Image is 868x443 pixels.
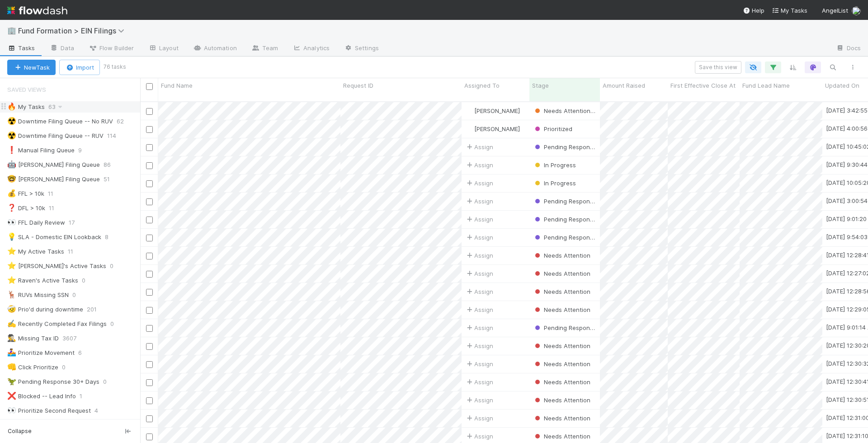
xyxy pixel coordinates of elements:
div: Needs Attention - Pending [533,106,595,115]
div: Click Prioritize [7,362,58,373]
span: 86 [104,159,120,170]
input: Toggle Row Selected [146,397,153,404]
div: Needs Attention [533,432,590,441]
a: Team [244,42,285,56]
div: Needs Attention [533,359,590,368]
span: 0 [62,362,75,373]
span: ☢️ [7,117,16,125]
span: 51 [104,174,119,185]
span: Assign [465,287,493,296]
span: 0 [82,275,94,286]
input: Toggle Row Selected [146,162,153,169]
div: Pending Response [533,323,595,332]
span: In Progress [533,179,576,187]
input: Toggle Row Selected [146,253,153,259]
span: Needs Attention [533,306,590,313]
div: Assign [465,197,493,206]
div: Pending Response 30+ Days [7,376,99,387]
span: Assign [465,341,493,350]
a: Analytics [285,42,337,56]
input: Toggle Row Selected [146,108,153,115]
span: 🤖 [7,160,16,168]
input: Toggle Row Selected [146,144,153,151]
a: Settings [337,42,386,56]
div: Needs Attention [533,305,590,314]
div: Needs Attention [533,341,590,350]
div: [PERSON_NAME] Filing Queue [7,174,100,185]
input: Toggle Row Selected [146,217,153,223]
div: My Tasks [7,101,45,113]
input: Toggle Row Selected [146,289,153,296]
span: Assign [465,251,493,260]
div: FFL Daily Review [7,217,65,228]
span: Pending Response [533,216,597,223]
a: My Tasks [772,6,807,15]
span: Stage [532,81,549,90]
input: Toggle Row Selected [146,307,153,314]
span: Saved Views [7,80,46,99]
input: Toggle Row Selected [146,434,153,440]
div: Needs Attention [533,414,590,423]
span: 4 [94,405,107,416]
span: Amount Raised [603,81,645,90]
span: Assign [465,269,493,278]
div: FFL > 10k [7,188,44,199]
a: Docs [829,42,868,56]
span: 👀 [7,406,16,414]
span: ✍️ [7,320,16,327]
div: Prioritize Movement [7,347,75,358]
span: Request ID [343,81,373,90]
span: ⭐ [7,262,16,269]
input: Toggle Row Selected [146,415,153,422]
img: avatar_892eb56c-5b5a-46db-bf0b-2a9023d0e8f8.png [852,6,861,15]
span: Assign [465,142,493,151]
span: Needs Attention [533,378,590,386]
span: 👊 [7,363,16,371]
div: SLA - Domestic EIN Lookback [7,231,101,243]
input: Toggle Row Selected [146,198,153,205]
div: [PERSON_NAME] Filing Queue [7,159,100,170]
input: Toggle All Rows Selected [146,83,153,90]
div: Pending Response [533,197,595,206]
span: Assign [465,432,493,441]
div: Missing Tax ID [7,333,59,344]
span: 1 [80,391,91,402]
span: Needs Attention [533,288,590,295]
span: My Tasks [772,7,807,14]
span: Pending Response [533,143,597,151]
span: Assigned To [464,81,500,90]
div: RUVs Missing SSN [7,289,69,301]
span: 11 [48,188,62,199]
button: Save this view [695,61,741,74]
span: Assign [465,323,493,332]
div: Prioritize Second Request [7,405,91,416]
span: [PERSON_NAME] [474,107,520,114]
div: Manual Filing Queue [7,145,75,156]
div: Assign [465,179,493,188]
span: Needs Attention [533,342,590,349]
span: 🦌 [7,291,16,298]
div: Recently Completed Fax Filings [7,318,107,330]
div: Blocked -- Lead Info [7,391,76,402]
div: [PERSON_NAME]'s Active Tasks [7,260,106,272]
span: 👀 [7,218,16,226]
span: 🔥 [7,103,16,110]
span: 0 [110,318,123,330]
div: Assign [465,396,493,405]
input: Toggle Row Selected [146,235,153,241]
div: DFL > 10k [7,203,45,214]
span: 💰 [7,189,16,197]
span: ⭐ [7,247,16,255]
div: In Progress [533,179,576,188]
div: Assign [465,233,493,242]
input: Toggle Row Selected [146,180,153,187]
span: Assign [465,160,493,170]
span: ☢️ [7,132,16,139]
span: Collapse [8,427,32,435]
span: 201 [87,304,106,315]
div: Needs Attention [533,251,590,260]
span: 🏢 [7,27,16,34]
